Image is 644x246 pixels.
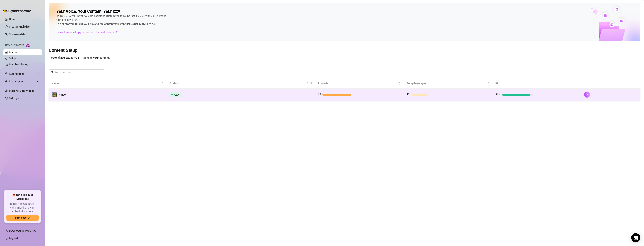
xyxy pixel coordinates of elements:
[495,81,575,85] span: Bio
[9,78,36,84] span: Chat Copilot
[310,81,313,86] span: filter
[174,93,181,96] span: Active
[56,29,121,35] a: Learn how to set up your content for best results
[56,9,120,14] h2: Your Voice, Your Content, Your Izzy
[407,93,410,96] span: 13
[52,81,161,85] span: Name
[315,78,404,89] th: Products
[56,14,169,26] div: [PERSON_NAME] is your AI chat assistant, customized to sound just like you, with your persona, vi...
[49,56,110,59] span: Personalized Izzy to you — Manage your content.
[492,78,581,89] th: Bio
[586,93,588,96] span: right
[9,18,16,21] a: Home
[5,229,8,232] span: download
[170,81,306,85] span: Status
[631,233,640,242] div: Open Intercom Messenger
[52,92,57,97] img: Amber
[51,71,54,74] span: search
[5,80,7,83] img: Chat Copilot
[318,93,321,96] span: 22
[26,42,31,48] img: AI Chatter
[582,3,640,41] img: ai-chatter-content-library-cLFOSyPT.png
[9,57,16,60] a: Setup
[404,78,492,89] th: Bump Messages
[6,202,39,213] span: Share [PERSON_NAME] with a friend, and earn unlimited rewards
[318,81,398,85] span: Products
[407,81,486,85] span: Bump Messages
[9,51,19,54] a: Content
[49,47,640,53] h3: Content Setup
[5,44,24,47] span: Izzy AI Chatter
[54,70,100,74] input: Search account
[9,24,39,30] a: Creator Analytics
[9,33,27,36] a: Team Analytics
[167,78,315,89] th: Status
[6,193,39,201] span: 🎁 Get $100 in AI Messages
[9,237,18,240] a: Log out
[5,72,8,75] span: thunderbolt
[15,216,26,219] span: Earn now
[9,89,34,92] a: Discover Viral Videos
[310,82,313,84] span: filter
[56,22,157,26] strong: To get started, fill out your bio and the content you want [PERSON_NAME] to sell.
[6,215,39,221] button: Earn nowarrow-right
[9,229,36,232] span: Download Desktop App
[115,30,119,34] span: arrow-right
[9,63,28,66] a: Chat Monitoring
[9,97,19,100] a: Settings
[495,93,500,96] span: 92%
[9,71,36,77] span: Automations
[3,9,31,13] img: logo-BBDzfeDw.svg
[49,78,167,89] th: Name
[584,92,590,98] button: right
[27,216,30,219] span: arrow-right
[59,93,66,96] span: Amber
[57,30,114,34] span: Learn how to set up your content for best results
